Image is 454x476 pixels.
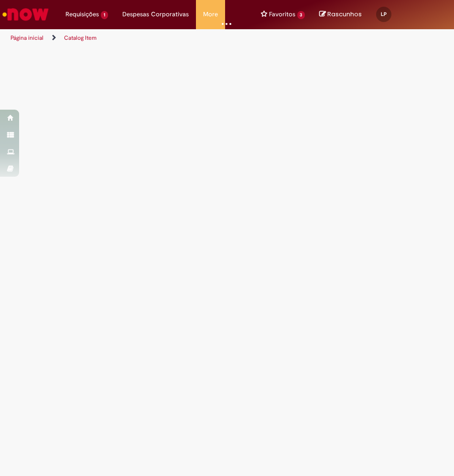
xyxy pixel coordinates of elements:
span: Favoritos [269,10,295,19]
a: Catalog Item [64,34,97,42]
ul: Trilhas de página [7,29,220,47]
span: 1 [101,11,108,19]
img: ServiceNow [1,5,50,24]
a: Página inicial [11,34,43,42]
span: Despesas Corporativas [122,10,189,19]
a: No momento, sua lista de rascunhos tem 0 Itens [319,10,362,19]
span: LP [381,11,387,17]
span: 3 [297,11,305,19]
span: More [203,10,218,19]
span: Rascunhos [327,10,362,19]
span: Requisições [65,10,99,19]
